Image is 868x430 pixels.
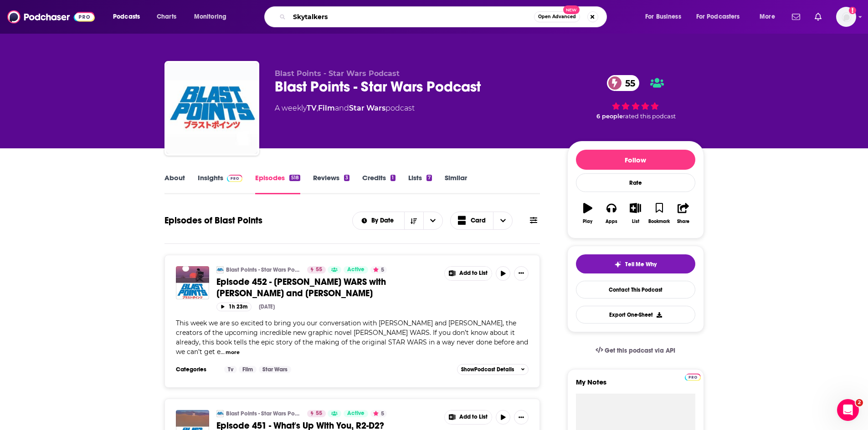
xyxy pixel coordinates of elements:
button: tell me why sparkleTell Me Why [576,254,695,273]
span: Show Podcast Details [461,366,514,373]
div: 1 [390,175,395,181]
span: New [563,5,580,14]
span: Active [347,409,365,418]
div: A weekly podcast [275,103,415,114]
button: open menu [423,212,442,229]
span: Logged in as WesBurdett [836,7,856,27]
button: List [623,197,647,230]
span: Tell Me Why [625,261,657,268]
span: Get this podcast via API [605,347,675,354]
button: 5 [370,410,387,417]
a: Star Wars [349,104,385,112]
img: Blast Points - Star Wars Podcast [216,266,224,273]
span: Card [471,218,486,224]
span: For Podcasters [696,10,740,23]
button: Follow [576,150,695,170]
button: Share [671,197,695,230]
a: Episodes518 [255,173,300,194]
a: Show notifications dropdown [811,9,825,25]
a: InsightsPodchaser Pro [198,173,243,194]
a: Film [318,104,335,112]
button: more [226,349,240,356]
img: Podchaser Pro [685,374,701,381]
button: Export One-Sheet [576,306,695,324]
span: , [317,104,318,112]
a: Blast Points - Star Wars Podcast [226,266,301,273]
button: Play [576,197,600,230]
h2: Choose View [450,212,513,230]
label: My Notes [576,378,695,394]
h2: Choose List sort [352,212,443,230]
button: Show profile menu [836,7,856,27]
span: 55 [616,75,640,91]
span: This week we are so excited to bring you our conversation with [PERSON_NAME] and [PERSON_NAME], t... [176,319,528,356]
div: Search podcasts, credits, & more... [273,6,616,27]
button: ShowPodcast Details [457,364,529,375]
div: 518 [289,175,300,181]
div: Share [677,219,689,224]
h1: Episodes of Blast Points [164,215,262,226]
span: 2 [856,399,863,406]
a: Get this podcast via API [588,339,683,362]
span: For Business [645,10,681,23]
span: Podcasts [113,10,140,23]
div: 55 6 peoplerated this podcast [567,69,704,126]
button: open menu [753,10,786,24]
a: Active [344,266,368,273]
button: 5 [370,266,387,273]
button: open menu [107,10,152,24]
div: Rate [576,173,695,192]
div: Apps [606,219,617,224]
img: Episode 452 - LUCAS WARS with LAURENT HOPMAN and RENAUD ROCHE [176,266,209,299]
a: 55 [307,266,326,273]
span: Episode 452 - [PERSON_NAME] WARS with [PERSON_NAME] and [PERSON_NAME] [216,276,386,299]
button: Show More Button [514,410,529,425]
img: Blast Points - Star Wars Podcast [216,410,224,417]
img: User Profile [836,7,856,27]
div: Bookmark [648,219,670,224]
span: Monitoring [194,10,226,23]
span: More [760,10,775,23]
button: open menu [690,10,753,24]
a: 55 [607,75,640,91]
span: By Date [371,218,397,224]
div: [DATE] [259,304,275,310]
a: Blast Points - Star Wars Podcast [166,63,257,154]
button: Show More Button [514,266,529,281]
button: Bookmark [647,197,671,230]
span: Charts [157,10,176,23]
a: About [164,173,185,194]
button: 1h 23m [216,303,252,311]
button: open menu [353,218,404,224]
span: Open Advanced [538,15,576,19]
img: tell me why sparkle [614,261,621,268]
a: Similar [445,173,467,194]
button: open menu [639,10,693,24]
button: Sort Direction [404,212,423,229]
a: Pro website [685,372,701,381]
button: open menu [188,10,238,24]
span: Blast Points - Star Wars Podcast [275,69,400,78]
a: Podchaser - Follow, Share and Rate Podcasts [7,8,95,25]
a: 55 [307,410,326,417]
input: Search podcasts, credits, & more... [289,10,534,24]
span: ... [221,348,225,356]
span: rated this podcast [623,113,676,120]
iframe: Intercom live chat [837,399,859,421]
span: Add to List [459,414,488,420]
a: Credits1 [362,173,395,194]
a: Show notifications dropdown [788,9,804,25]
a: Episode 452 - [PERSON_NAME] WARS with [PERSON_NAME] and [PERSON_NAME] [216,276,438,299]
div: 7 [426,175,432,181]
button: Open AdvancedNew [534,11,580,22]
div: Play [583,219,592,224]
button: Show More Button [445,410,492,424]
div: 3 [344,175,349,181]
h3: Categories [176,366,217,373]
div: List [632,219,639,224]
a: Blast Points - Star Wars Podcast [226,410,301,417]
a: Tv [224,366,237,373]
